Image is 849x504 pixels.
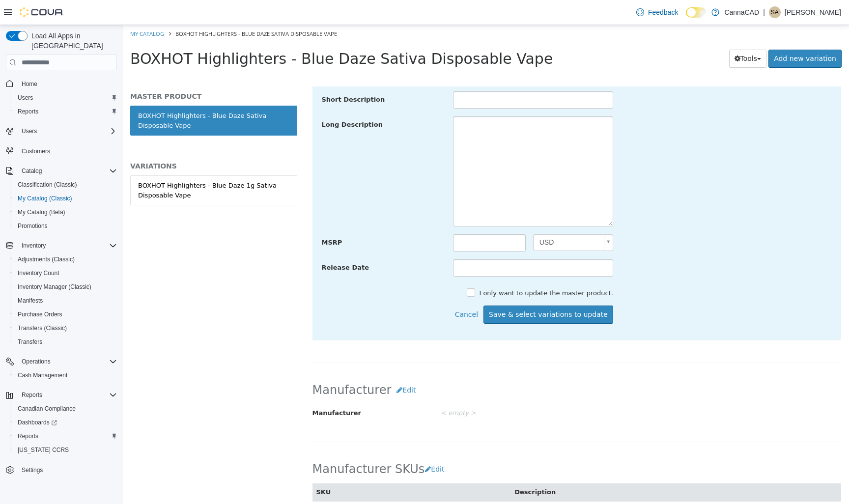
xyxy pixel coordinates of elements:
[22,80,37,88] span: Home
[332,280,361,299] button: Cancel
[7,137,174,145] h5: VARIATIONS
[10,280,121,294] button: Inventory Manager (Classic)
[190,384,238,392] span: Manufacturer
[14,369,117,381] span: Cash Management
[763,6,765,18] p: |
[15,156,167,175] div: BOXHOT Highlighters - Blue Daze 1g Sativa Disposable Vape
[18,405,76,413] span: Canadian Compliance
[10,252,121,266] button: Adjustments (Classic)
[771,6,779,18] span: SA
[14,253,117,265] span: Adjustments (Classic)
[10,205,121,219] button: My Catalog (Beta)
[2,355,121,368] button: Operations
[14,322,117,334] span: Transfers (Classic)
[785,6,841,18] p: [PERSON_NAME]
[18,181,77,189] span: Classification (Classic)
[14,369,71,381] a: Cash Management
[18,240,117,252] span: Inventory
[22,147,50,155] span: Customers
[18,464,117,476] span: Settings
[10,308,121,321] button: Purchase Orders
[190,356,719,374] h2: Manufacturer
[18,419,57,426] span: Dashboards
[2,463,121,477] button: Settings
[14,430,117,442] span: Reports
[22,466,43,474] span: Settings
[14,322,71,334] a: Transfers (Classic)
[14,92,117,104] span: Users
[18,432,38,440] span: Reports
[14,336,117,348] span: Transfers
[7,81,174,111] a: BOXHOT Highlighters - Blue Daze Sativa Disposable Vape
[2,388,121,402] button: Reports
[194,463,208,471] span: SKU
[10,402,121,416] button: Canadian Compliance
[354,263,490,273] label: I only want to update the master product.
[769,6,781,18] div: Sam A.
[7,67,174,76] h5: MASTER PRODUCT
[18,165,117,177] span: Catalog
[18,78,41,90] a: Home
[10,443,121,457] button: [US_STATE] CCRS
[18,165,46,177] button: Catalog
[14,106,117,117] span: Reports
[10,429,121,443] button: Reports
[14,253,79,265] a: Adjustments (Classic)
[410,209,490,226] a: USD
[411,210,477,225] span: USD
[18,195,72,202] span: My Catalog (Classic)
[18,108,38,115] span: Reports
[302,435,327,453] button: Edit
[53,5,214,12] span: BOXHOT Highlighters - Blue Daze Sativa Disposable Vape
[190,435,327,453] h2: Manufacturer SKUs
[648,7,678,17] span: Feedback
[14,220,52,232] a: Promotions
[14,193,117,204] span: My Catalog (Classic)
[28,31,117,51] span: Load All Apps in [GEOGRAPHIC_DATA]
[18,145,54,157] a: Customers
[14,92,37,104] a: Users
[14,106,42,117] a: Reports
[392,463,433,471] span: Description
[199,239,247,246] span: Release Date
[18,310,62,318] span: Purchase Orders
[724,6,759,18] p: CannaCAD
[10,192,121,205] button: My Catalog (Classic)
[14,430,42,442] a: Reports
[14,193,76,204] a: My Catalog (Classic)
[14,281,95,293] a: Inventory Manager (Classic)
[10,266,121,280] button: Inventory Count
[18,208,65,216] span: My Catalog (Beta)
[22,391,42,399] span: Reports
[14,220,117,232] span: Promotions
[14,336,46,348] a: Transfers
[2,164,121,178] button: Catalog
[18,94,33,102] span: Users
[14,308,117,320] span: Purchase Orders
[18,77,117,89] span: Home
[14,281,117,293] span: Inventory Manager (Classic)
[14,295,117,307] span: Manifests
[606,25,644,43] button: Tools
[10,91,121,105] button: Users
[2,76,121,90] button: Home
[14,444,117,456] span: Washington CCRS
[14,417,117,428] span: Dashboards
[14,295,47,307] a: Manifests
[268,356,298,374] button: Edit
[18,222,48,230] span: Promotions
[18,464,47,476] a: Settings
[22,358,51,365] span: Operations
[22,167,42,175] span: Catalog
[18,338,42,346] span: Transfers
[18,255,75,263] span: Adjustments (Classic)
[199,214,220,221] span: MSRP
[14,444,73,456] a: [US_STATE] CCRS
[18,145,117,157] span: Customers
[18,389,117,401] span: Reports
[10,294,121,308] button: Manifests
[14,179,81,191] a: Classification (Classic)
[20,7,64,17] img: Cova
[14,206,117,218] span: My Catalog (Beta)
[18,371,67,379] span: Cash Management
